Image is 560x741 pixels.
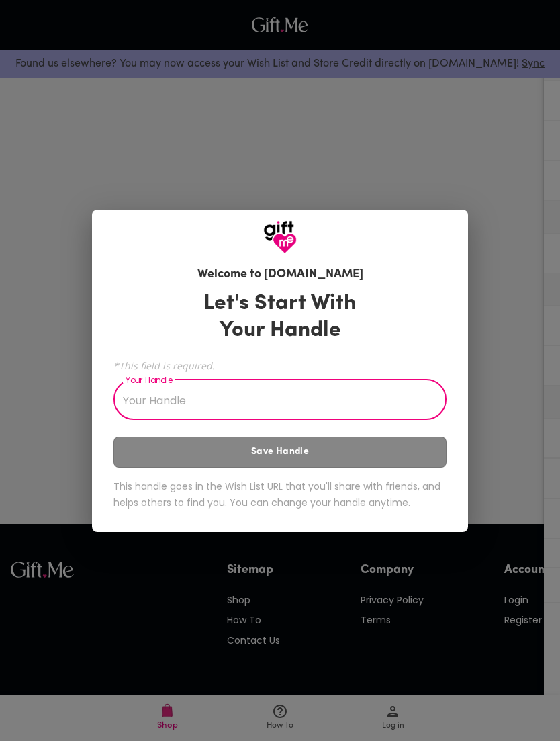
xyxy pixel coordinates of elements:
[197,266,363,284] h6: Welcome to [DOMAIN_NAME]
[113,359,447,372] span: *This field is required.
[263,220,297,254] img: GiftMe Logo
[113,382,432,420] input: Your Handle
[113,478,447,511] h6: This handle goes in the Wish List URL that you'll share with friends, and helps others to find yo...
[187,290,373,344] h3: Let's Start With Your Handle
